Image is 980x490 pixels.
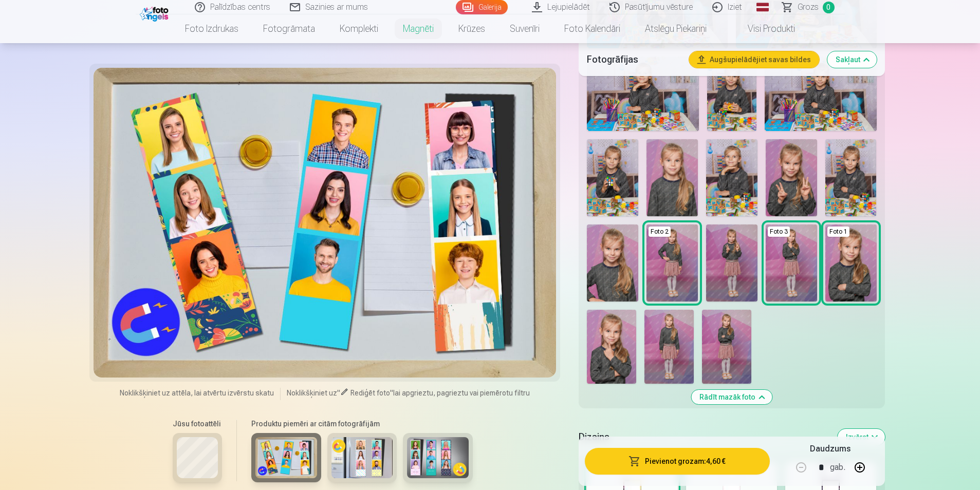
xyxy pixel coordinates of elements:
[768,227,790,237] div: Foto 3
[287,389,337,397] span: Noklikšķiniet uz
[552,14,633,43] a: Foto kalendāri
[140,4,171,22] img: /fa1
[585,448,769,475] button: Pievienot grozam:4,60 €
[497,14,552,43] a: Suvenīri
[391,14,446,43] a: Magnēti
[649,227,671,237] div: Foto 2
[827,51,877,68] button: Sakļaut
[830,455,845,480] div: gab.
[390,389,393,397] span: "
[810,443,850,455] h5: Daudzums
[838,429,885,445] button: Izvērst
[689,51,819,68] button: Augšupielādējiet savas bildes
[173,419,222,429] h6: Jūsu fotoattēli
[337,389,340,397] span: "
[827,227,849,237] div: Foto 1
[247,419,477,429] h6: Produktu piemēri ar citām fotogrāfijām
[251,14,327,43] a: Fotogrāmata
[393,389,530,397] span: lai apgrieztu, pagrieztu vai piemērotu filtru
[633,14,719,43] a: Atslēgu piekariņi
[579,430,829,444] h5: Dizains
[798,1,819,13] span: Grozs
[823,2,835,13] span: 0
[120,388,274,398] span: Noklikšķiniet uz attēla, lai atvērtu izvērstu skatu
[691,390,772,404] button: Rādīt mazāk foto
[173,14,251,43] a: Foto izdrukas
[327,14,391,43] a: Komplekti
[350,389,390,397] span: Rediģēt foto
[719,14,807,43] a: Visi produkti
[587,52,680,67] h5: Fotogrāfijas
[446,14,497,43] a: Krūzes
